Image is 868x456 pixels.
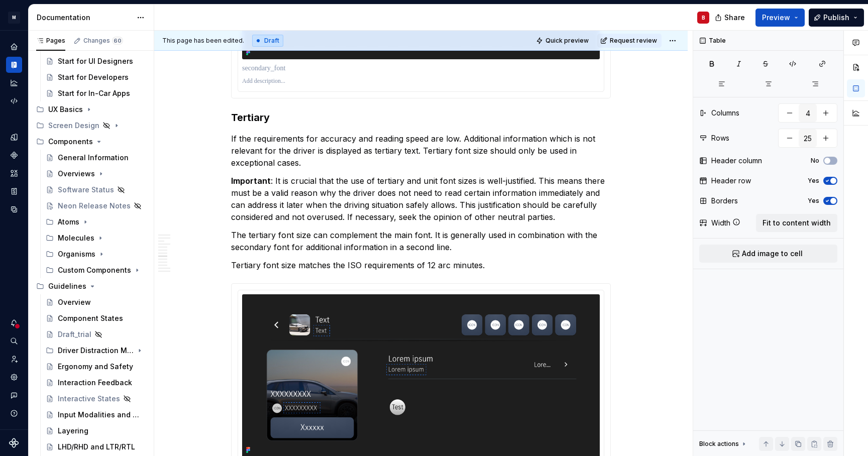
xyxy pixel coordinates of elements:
div: Components [32,134,150,150]
a: Software Status [42,182,150,198]
div: Start for In-Car Apps [58,88,130,98]
a: Settings [6,369,22,385]
span: Share [724,13,745,23]
div: LHD/RHD and LTR/RTL [58,442,135,452]
button: Publish [809,9,864,27]
div: Ergonomy and Safety [58,362,133,372]
div: Overviews [58,169,95,179]
div: Borders [711,196,738,206]
div: Draft [252,35,283,47]
a: Start for In-Car Apps [42,85,150,101]
div: Custom Components [42,262,150,278]
button: Search ⌘K [6,333,22,349]
div: Guidelines [48,281,86,291]
a: Component States [42,310,150,326]
span: Request review [610,37,657,45]
span: Preview [762,13,790,23]
label: No [811,157,819,165]
div: Draft_trial [58,329,91,339]
a: Layering [42,423,150,439]
p: The tertiary font size can complement the main font. It is generally used in combination with the... [231,229,611,253]
div: Organisms [58,249,95,259]
button: Request review [597,34,662,48]
div: Screen Design [48,121,99,131]
div: Changes [83,37,123,45]
div: Columns [711,108,739,118]
button: Preview [755,9,805,27]
div: Analytics [6,75,22,91]
div: Components [48,137,93,147]
div: Atoms [58,217,79,227]
div: Software Status [58,185,114,195]
div: Block actions [699,437,748,451]
div: B [702,14,705,22]
div: Start for UI Designers [58,56,133,66]
a: Home [6,39,22,55]
span: Add image to cell [742,249,803,259]
div: Driver Distraction Mitigation [42,343,150,359]
a: General Information [42,150,150,166]
span: Publish [823,13,849,23]
div: Driver Distraction Mitigation [58,346,134,356]
div: Notifications [6,315,22,331]
div: Layering [58,426,88,436]
a: Start for Developers [42,69,150,85]
div: Interaction Feedback [58,378,132,388]
div: Molecules [58,233,94,243]
svg: Supernova Logo [9,438,19,448]
div: Atoms [42,214,150,230]
div: Documentation [37,13,132,23]
a: Neon Release Notes [42,198,150,214]
a: Components [6,147,22,163]
span: Quick preview [546,37,589,45]
button: M [2,7,26,28]
a: Data sources [6,201,22,217]
div: Rows [711,133,729,143]
button: Add image to cell [699,245,837,263]
a: Overview [42,294,150,310]
p: If the requirements for accuracy and reading speed are low. Additional information which is not r... [231,133,611,169]
a: Design tokens [6,129,22,145]
div: Input Modalities and Cursor Behavior [58,410,141,420]
a: Input Modalities and Cursor Behavior [42,407,150,423]
button: Share [710,9,751,27]
div: UX Basics [32,101,150,118]
div: M [8,12,20,24]
a: Interaction Feedback [42,375,150,391]
div: General Information [58,153,129,163]
a: Code automation [6,93,22,109]
div: Header column [711,156,762,166]
span: Fit to content width [763,218,831,228]
div: Block actions [699,440,739,448]
div: Pages [36,37,65,45]
a: Overviews [42,166,150,182]
button: Quick preview [533,34,593,48]
label: Yes [808,197,819,205]
a: Invite team [6,351,22,367]
div: Overview [58,297,91,307]
p: Tertiary font size matches the ISO requirements of 12 arc minutes. [231,259,611,271]
a: Draft_trial [42,326,150,343]
div: Guidelines [32,278,150,294]
a: Start for UI Designers [42,53,150,69]
span: This page has been edited. [162,37,244,45]
a: Assets [6,165,22,181]
a: Storybook stories [6,183,22,199]
span: 60 [112,37,123,45]
button: Contact support [6,387,22,403]
div: Start for Developers [58,72,129,82]
a: Documentation [6,57,22,73]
